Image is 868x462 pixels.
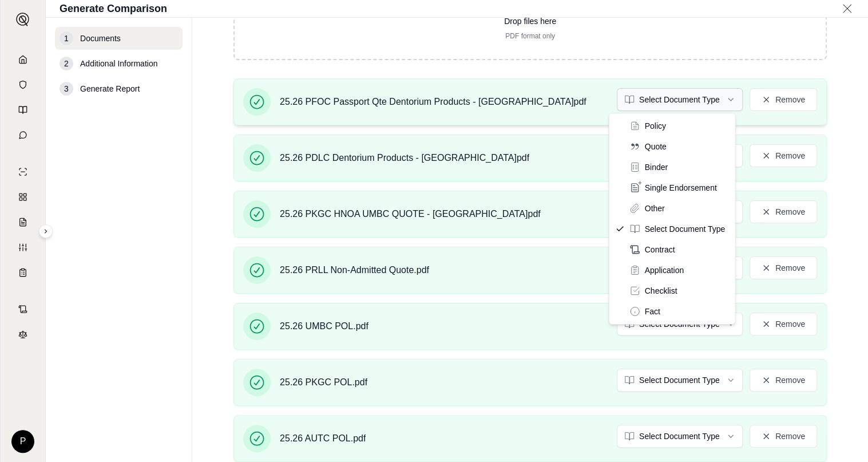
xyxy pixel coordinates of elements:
span: Other [644,203,664,214]
span: Fact [644,306,660,317]
span: Quote [644,141,666,152]
span: Single Endorsement [644,182,716,194]
span: Select Document Type [644,223,725,235]
span: Application [644,264,684,276]
span: Binder [644,161,667,173]
span: Contract [644,244,675,255]
span: Policy [644,120,665,132]
span: Checklist [644,285,677,297]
